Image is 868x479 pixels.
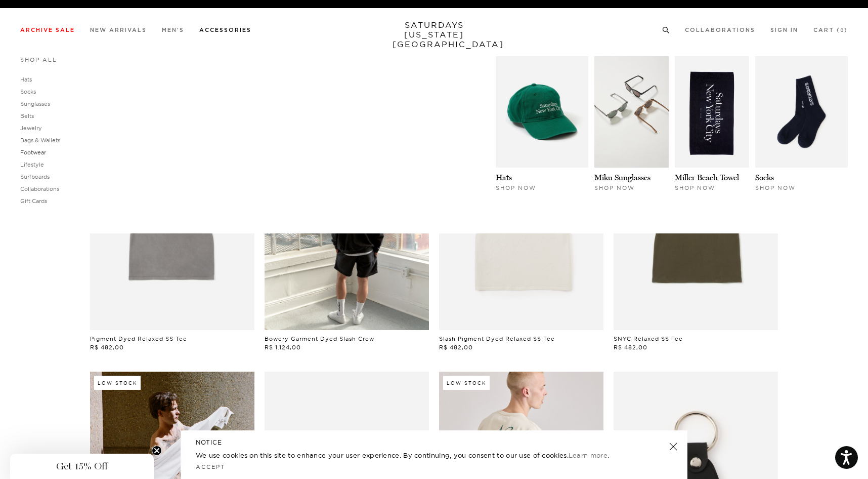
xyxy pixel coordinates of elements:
[685,27,755,33] a: Collaborations
[20,149,46,156] a: Footwear
[840,28,844,33] small: 0
[770,27,798,33] a: Sign In
[755,184,796,191] span: Shop Now
[90,344,124,351] span: R$ 482,00
[443,376,490,390] div: Low Stock
[152,446,162,456] button: Close teaser
[20,185,59,192] a: Collaborations
[20,125,42,132] a: Jewelry
[94,376,141,390] div: Low Stock
[20,137,60,144] a: Bags & Wallets
[10,454,154,479] div: Get 15% OffClose teaser
[813,27,848,33] a: Cart (0)
[20,112,34,119] a: Belts
[439,344,473,351] span: R$ 482,00
[755,173,774,182] a: Socks
[569,451,607,459] a: Learn more
[675,173,739,182] a: Miller Beach Towel
[90,27,147,33] a: New Arrivals
[20,100,50,107] a: Sunglasses
[20,197,47,205] a: Gift Cards
[196,463,225,470] a: Accept
[162,27,184,33] a: Men's
[393,20,476,49] a: SATURDAYS[US_STATE][GEOGRAPHIC_DATA]
[496,173,512,182] a: Hats
[90,335,187,342] a: Pigment Dyed Relaxed SS Tee
[439,335,555,342] a: Slash Pigment Dyed Relaxed SS Tee
[614,344,647,351] span: R$ 482,00
[265,335,374,342] a: Bowery Garment Dyed Slash Crew
[20,56,57,63] a: Shop All
[265,344,301,351] span: R$ 1.124,00
[20,161,44,168] a: Lifestyle
[496,184,536,191] span: Shop Now
[594,173,650,182] a: Miku Sunglasses
[20,173,50,180] a: Surfboards
[20,88,36,95] a: Socks
[199,27,251,33] a: Accessories
[56,460,108,472] span: Get 15% Off
[614,335,683,342] a: SNYC Relaxed SS Tee
[196,450,636,460] p: We use cookies on this site to enhance your user experience. By continuing, you consent to our us...
[20,76,32,83] a: Hats
[20,27,75,33] a: Archive Sale
[196,438,672,447] h5: NOTICE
